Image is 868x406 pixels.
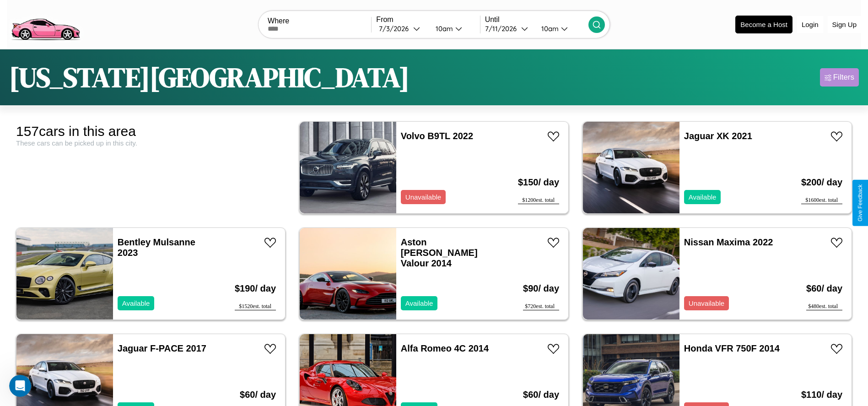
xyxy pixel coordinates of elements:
p: Available [689,191,717,203]
div: $ 720 est. total [523,303,559,310]
iframe: Intercom live chat [9,375,31,397]
div: $ 1600 est. total [801,197,842,204]
div: 7 / 11 / 2026 [485,24,521,33]
button: 10am [428,24,480,33]
a: Aston [PERSON_NAME] Valour 2014 [401,237,478,268]
div: Give Feedback [857,184,863,222]
h3: $ 60 / day [806,274,842,303]
div: $ 1200 est. total [518,197,559,204]
button: Filters [820,68,859,87]
img: logo [7,5,84,43]
h3: $ 90 / day [523,274,559,303]
div: 10am [537,24,561,33]
div: 10am [431,24,455,33]
div: $ 480 est. total [806,303,842,310]
button: 10am [534,24,588,33]
label: From [376,16,480,24]
h3: $ 150 / day [518,168,559,197]
a: Alfa Romeo 4C 2014 [401,343,489,353]
p: Unavailable [689,297,724,309]
button: 7/3/2026 [376,24,428,33]
button: Sign Up [828,16,861,33]
a: Nissan Maxima 2022 [684,237,773,247]
div: $ 1520 est. total [235,303,276,310]
a: Jaguar F-PACE 2017 [118,343,206,353]
p: Available [122,297,150,309]
p: Unavailable [405,191,441,203]
div: 157 cars in this area [16,124,286,139]
p: Available [405,297,433,309]
label: Where [268,17,371,25]
div: Filters [833,73,854,82]
h3: $ 200 / day [801,168,842,197]
a: Honda VFR 750F 2014 [684,343,780,353]
h3: $ 190 / day [235,274,276,303]
a: Bentley Mulsanne 2023 [118,237,195,258]
label: Until [485,16,588,24]
button: Login [797,16,823,33]
div: These cars can be picked up in this city. [16,139,286,147]
a: Jaguar XK 2021 [684,131,752,141]
a: Volvo B9TL 2022 [401,131,473,141]
button: Become a Host [735,16,793,33]
h1: [US_STATE][GEOGRAPHIC_DATA] [9,59,410,96]
div: 7 / 3 / 2026 [379,24,413,33]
